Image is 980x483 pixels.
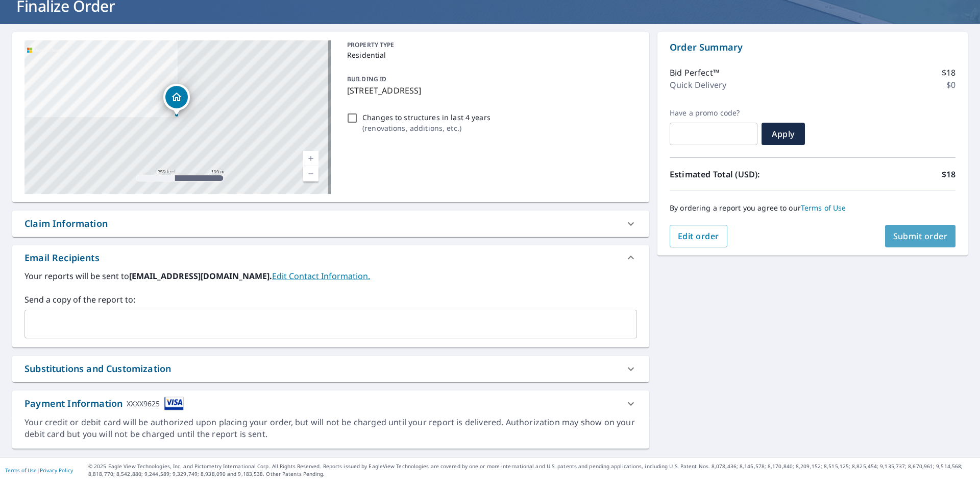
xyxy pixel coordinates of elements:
a: Terms of Use [5,467,37,474]
div: Substitutions and Customization [12,356,649,382]
b: [EMAIL_ADDRESS][DOMAIN_NAME]. [129,270,272,282]
p: | [5,467,73,473]
p: Changes to structures in last 4 years [362,112,491,123]
p: Estimated Total (USD): [670,168,813,180]
div: Claim Information [24,217,108,231]
div: XXXX9625 [127,397,160,410]
p: $0 [946,79,955,91]
p: By ordering a report you agree to our [670,203,955,213]
a: EditContactInfo [272,270,370,282]
p: © 2025 Eagle View Technologies, Inc. and Pictometry International Corp. All Rights Reserved. Repo... [88,463,975,478]
p: $18 [942,168,955,180]
div: Payment InformationXXXX9625cardImage [12,390,649,417]
button: Submit order [885,225,956,247]
p: Residential [347,50,633,60]
div: Dropped pin, building 1, Residential property, 1202 Scottsdale Dr Ormond Beach, FL 32174 [163,84,190,116]
div: Substitutions and Customization [24,362,171,376]
p: [STREET_ADDRESS] [347,84,633,97]
p: BUILDING ID [347,75,386,83]
p: Bid Perfect™ [670,66,719,79]
button: Apply [762,123,805,145]
span: Apply [770,128,797,140]
label: Send a copy of the report to: [24,293,637,306]
p: Order Summary [670,40,955,54]
p: $18 [942,66,955,79]
img: cardImage [164,397,184,410]
p: PROPERTY TYPE [347,40,633,50]
span: Edit order [678,231,719,242]
div: Email Recipients [24,251,100,265]
a: Current Level 17, Zoom Out [303,166,318,181]
a: Current Level 17, Zoom In [303,151,318,166]
label: Your reports will be sent to [24,270,637,282]
div: Email Recipients [12,245,649,270]
div: Payment Information [24,397,184,410]
span: Submit order [893,231,948,242]
p: Quick Delivery [670,79,726,91]
label: Have a promo code? [670,108,757,118]
p: ( renovations, additions, etc. ) [362,123,491,133]
div: Your credit or debit card will be authorized upon placing your order, but will not be charged unt... [24,417,637,440]
a: Terms of Use [801,203,846,213]
div: Claim Information [12,211,649,237]
button: Edit order [670,225,727,247]
a: Privacy Policy [40,467,73,474]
